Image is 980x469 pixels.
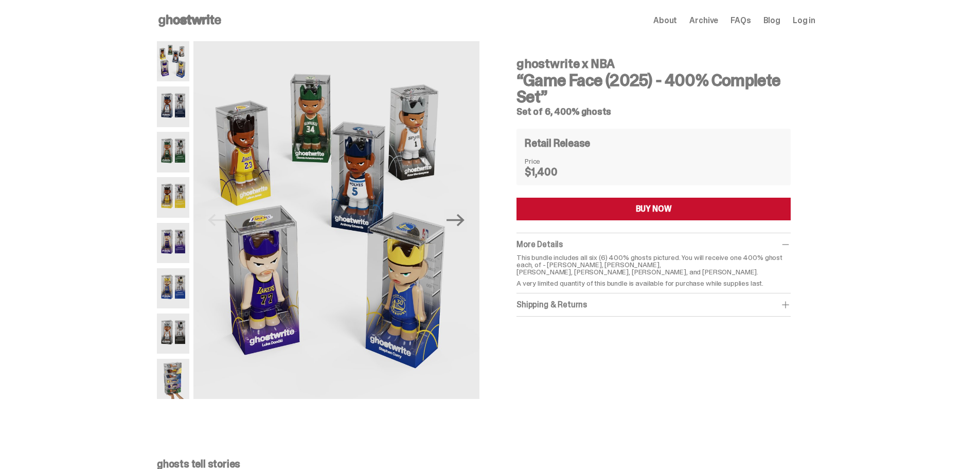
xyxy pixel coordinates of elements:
[157,223,189,263] img: NBA-400-HG-Luka.png
[525,138,590,148] h4: Retail Release
[516,58,791,70] h4: ghostwrite x NBA
[516,198,791,220] button: BUY NOW
[444,209,467,232] button: Next
[516,254,791,275] p: This bundle includes all six (6) 400% ghosts pictured. You will receive one 400% ghost each, of -...
[193,41,479,399] img: NBA-400-HG-Main.png
[516,72,791,105] h3: “Game Face (2025) - 400% Complete Set”
[525,158,576,165] dt: Price
[516,107,791,116] h5: Set of 6, 400% ghosts
[516,239,563,250] span: More Details
[653,16,677,25] a: About
[157,177,189,217] img: NBA-400-HG%20Bron.png
[516,300,791,310] div: Shipping & Returns
[157,132,189,172] img: NBA-400-HG-Giannis.png
[636,205,672,213] div: BUY NOW
[763,16,780,25] a: Blog
[793,16,815,25] a: Log in
[157,359,189,399] img: NBA-400-HG-Scale.png
[730,16,751,25] a: FAQs
[157,268,189,308] img: NBA-400-HG-Steph.png
[157,41,189,81] img: NBA-400-HG-Main.png
[157,459,815,469] p: ghosts tell stories
[689,16,718,25] a: Archive
[516,280,791,287] p: A very limited quantity of this bundle is available for purchase while supplies last.
[157,314,189,354] img: NBA-400-HG-Wemby.png
[157,86,189,127] img: NBA-400-HG-Ant.png
[525,167,576,177] dd: $1,400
